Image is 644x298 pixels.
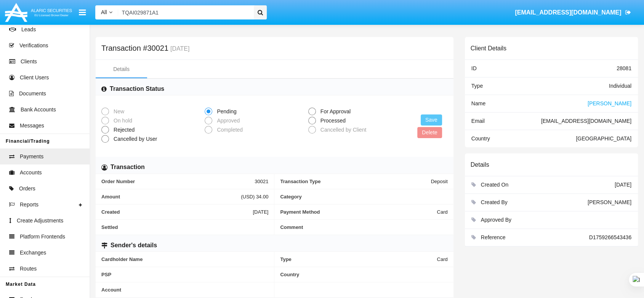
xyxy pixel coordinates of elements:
[481,182,508,188] span: Created On
[109,126,136,134] span: Rejected
[241,194,268,200] span: (USD) 34.00
[588,100,631,106] span: [PERSON_NAME]
[4,1,73,24] img: Logo image
[280,194,447,200] span: Category
[280,256,437,262] span: Type
[280,209,437,215] span: Payment Method
[471,135,490,142] span: Country
[101,224,268,230] span: Settled
[21,106,56,114] span: Bank Accounts
[280,179,431,184] span: Transaction Type
[431,179,448,184] span: Deposit
[168,46,189,52] small: [DATE]
[19,42,48,50] span: Verifications
[118,5,251,19] input: Search
[609,83,631,89] span: Individual
[101,272,268,277] span: PSP
[111,163,145,171] h6: Transaction
[280,224,447,230] span: Comment
[20,265,37,273] span: Routes
[253,209,268,215] span: [DATE]
[471,83,483,89] span: Type
[471,65,477,71] span: ID
[212,126,245,134] span: Completed
[20,169,42,177] span: Accounts
[421,114,442,126] button: Save
[316,108,352,116] span: For Approval
[255,179,268,184] span: 30021
[515,9,621,16] span: [EMAIL_ADDRESS][DOMAIN_NAME]
[417,127,442,138] button: Delete
[19,90,46,98] span: Documents
[101,256,268,262] span: Cardholder Name
[471,100,485,106] span: Name
[95,8,118,16] a: All
[589,234,631,240] span: D1759266543436
[20,249,46,257] span: Exchanges
[17,217,63,225] span: Create Adjustments
[212,117,242,125] span: Approved
[20,233,65,241] span: Platform Frontends
[481,234,506,240] span: Reference
[212,108,238,116] span: Pending
[617,65,631,71] span: 28081
[511,2,634,23] a: [EMAIL_ADDRESS][DOMAIN_NAME]
[471,45,506,52] h6: Client Details
[316,117,348,125] span: Processed
[20,122,44,130] span: Messages
[280,272,447,277] span: Country
[471,118,485,124] span: Email
[19,185,35,193] span: Orders
[481,217,511,223] span: Approved By
[21,58,37,66] span: Clients
[615,182,631,188] span: [DATE]
[576,135,631,142] span: [GEOGRAPHIC_DATA]
[471,161,489,168] h6: Details
[316,126,368,134] span: Cancelled by Client
[110,85,164,93] h6: Transaction Status
[20,201,38,209] span: Reports
[21,26,36,34] span: Leads
[101,9,107,15] span: All
[101,287,268,293] span: Account
[481,199,508,205] span: Created By
[588,199,631,205] span: [PERSON_NAME]
[111,241,157,250] h6: Sender's details
[101,194,241,200] span: Amount
[101,179,255,184] span: Order Number
[541,118,631,124] span: [EMAIL_ADDRESS][DOMAIN_NAME]
[101,209,253,215] span: Created
[113,65,130,73] div: Details
[109,117,134,125] span: On hold
[437,209,447,215] span: Card
[20,74,49,82] span: Client Users
[109,135,159,143] span: Cancelled by User
[437,256,447,262] span: Card
[109,108,126,116] span: New
[101,45,189,52] h5: Transaction #30021
[20,153,43,161] span: Payments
